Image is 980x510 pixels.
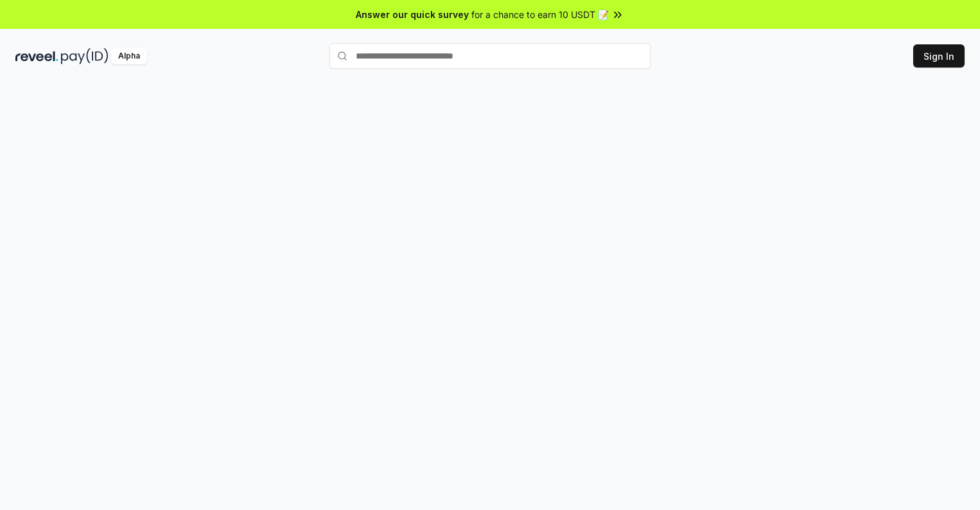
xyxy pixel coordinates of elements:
[913,44,965,68] button: Sign In
[111,48,147,64] div: Alpha
[15,48,58,64] img: reveel_dark
[61,48,109,64] img: pay_id
[356,8,469,21] span: Answer our quick survey
[471,8,609,21] span: for a chance to earn 10 USDT 📝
